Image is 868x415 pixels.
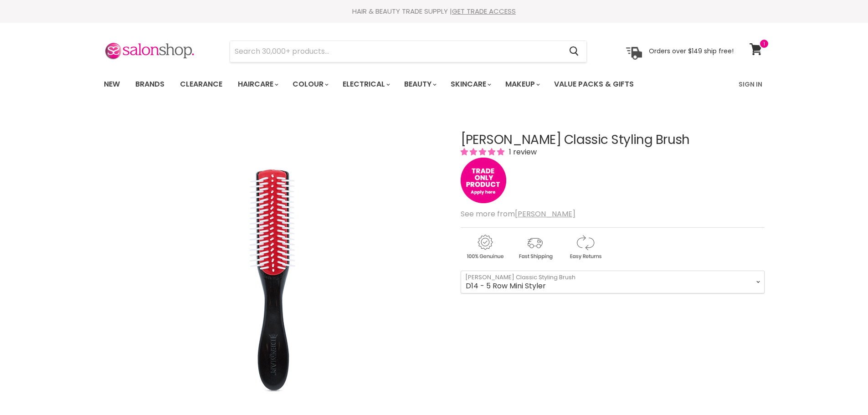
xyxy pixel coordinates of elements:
span: See more from [461,209,575,219]
form: Product [230,41,587,62]
div: HAIR & BEAUTY TRADE SUPPLY | [92,7,776,16]
a: Brands [128,75,171,94]
p: Orders over $149 ship free! [649,47,734,55]
button: Search [562,41,586,62]
a: Sign In [733,75,768,94]
a: [PERSON_NAME] [515,209,575,219]
a: Beauty [397,75,442,94]
h1: [PERSON_NAME] Classic Styling Brush [461,133,765,147]
img: tradeonly_small.jpg [461,158,506,203]
nav: Main [92,71,776,97]
a: Haircare [231,75,284,94]
img: returns.gif [561,233,609,261]
span: 5.00 stars [461,147,506,157]
ul: Main menu [97,71,687,97]
span: 1 review [506,147,537,157]
img: shipping.gif [511,233,559,261]
a: Skincare [444,75,497,94]
a: New [97,75,127,94]
a: Electrical [336,75,395,94]
a: GET TRADE ACCESS [452,6,516,16]
input: Search [230,41,562,62]
a: Colour [286,75,334,94]
img: genuine.gif [461,233,509,261]
a: Value Packs & Gifts [547,75,641,94]
a: Makeup [498,75,545,94]
a: Clearance [173,75,229,94]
